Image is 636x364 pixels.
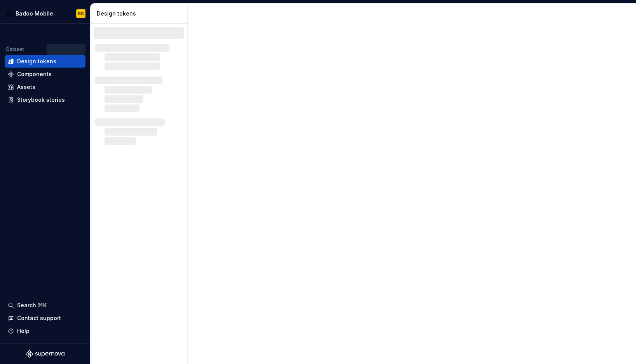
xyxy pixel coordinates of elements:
[5,68,85,80] a: Components
[6,46,24,52] div: Dataset
[17,57,56,65] div: Design tokens
[17,301,47,309] div: Search ⌘K
[5,312,85,324] button: Contact support
[5,55,85,68] a: Design tokens
[5,325,85,337] button: Help
[5,81,85,93] a: Assets
[78,10,84,17] div: RG
[16,10,53,17] div: Badoo Mobile
[5,299,85,312] button: Search ⌘K
[17,96,65,104] div: Storybook stories
[2,5,89,22] button: Badoo MobileRG
[5,94,85,106] a: Storybook stories
[17,327,30,335] div: Help
[26,350,64,358] svg: Supernova Logo
[17,70,52,78] div: Components
[17,314,61,322] div: Contact support
[97,10,184,17] div: Design tokens
[17,83,35,91] div: Assets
